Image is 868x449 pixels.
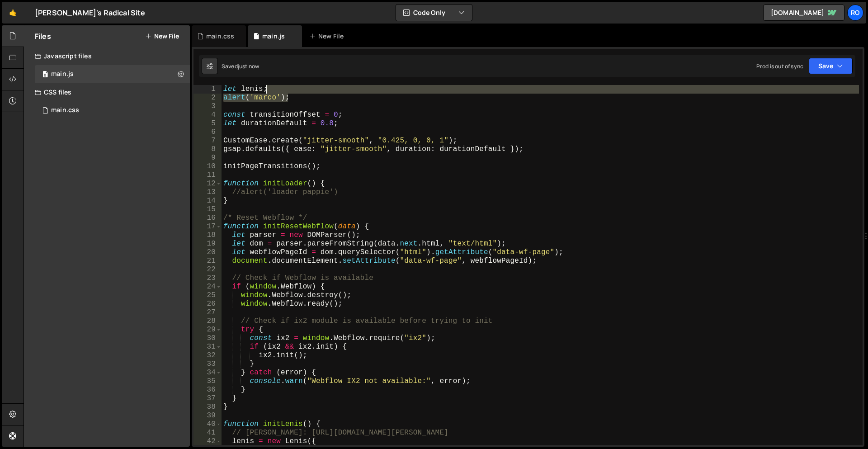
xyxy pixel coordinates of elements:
[193,437,222,446] div: 42
[24,83,190,101] div: CSS files
[193,205,222,214] div: 15
[193,429,222,437] div: 41
[809,58,853,74] button: Save
[222,62,259,70] div: Saved
[193,411,222,420] div: 39
[193,94,222,102] div: 2
[51,106,79,114] div: main.css
[193,128,222,137] div: 6
[193,283,222,291] div: 24
[193,291,222,300] div: 25
[193,222,222,231] div: 17
[193,240,222,248] div: 19
[193,308,222,317] div: 27
[193,248,222,257] div: 20
[193,162,222,171] div: 10
[193,137,222,145] div: 7
[193,188,222,197] div: 13
[193,377,222,386] div: 35
[145,33,179,40] button: New File
[193,274,222,283] div: 23
[35,65,190,83] div: 16726/45737.js
[847,5,863,21] a: Ro
[35,101,193,119] div: 16726/45739.css
[193,85,222,94] div: 1
[193,257,222,265] div: 21
[193,180,222,188] div: 12
[193,171,222,180] div: 11
[193,231,222,240] div: 18
[238,62,259,70] div: just now
[396,5,472,21] button: Code Only
[193,420,222,429] div: 40
[193,394,222,403] div: 37
[35,7,145,18] div: [PERSON_NAME]'s Radical Site
[193,265,222,274] div: 22
[2,2,24,24] a: 🤙
[193,102,222,111] div: 3
[193,343,222,351] div: 31
[193,214,222,222] div: 16
[193,197,222,205] div: 14
[42,71,48,79] span: 0
[262,32,285,41] div: main.js
[193,119,222,128] div: 5
[24,47,190,65] div: Javascript files
[756,62,803,70] div: Prod is out of sync
[193,111,222,119] div: 4
[193,334,222,343] div: 30
[193,154,222,162] div: 9
[193,369,222,377] div: 34
[193,300,222,308] div: 26
[193,351,222,360] div: 32
[193,386,222,394] div: 36
[763,5,844,21] a: [DOMAIN_NAME]
[51,70,74,78] div: main.js
[206,32,234,41] div: main.css
[35,31,51,41] h2: Files
[193,317,222,326] div: 28
[309,32,347,41] div: New File
[193,326,222,334] div: 29
[193,145,222,154] div: 8
[193,360,222,369] div: 33
[193,403,222,411] div: 38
